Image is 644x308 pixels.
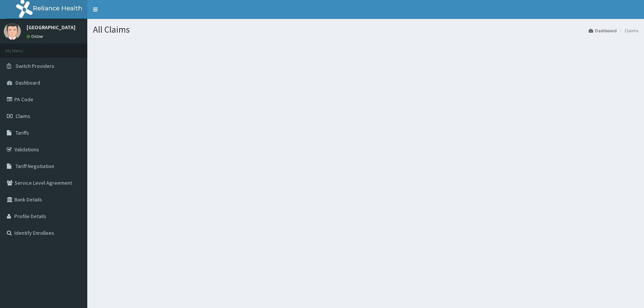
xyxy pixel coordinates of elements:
[93,25,638,35] h1: All Claims
[4,23,21,40] img: User Image
[617,27,638,34] li: Claims
[16,163,54,170] span: Tariff Negotiation
[27,25,76,30] p: [GEOGRAPHIC_DATA]
[16,63,54,69] span: Switch Providers
[27,34,45,39] a: Online
[16,129,29,136] span: Tariffs
[589,27,617,34] a: Dashboard
[16,79,40,86] span: Dashboard
[16,113,30,119] span: Claims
